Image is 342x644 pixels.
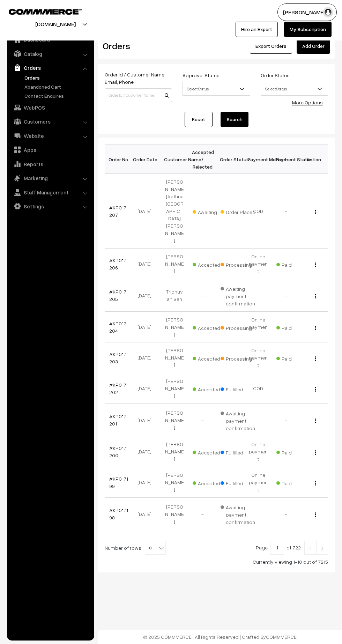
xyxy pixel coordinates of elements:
[161,249,188,279] td: [PERSON_NAME]
[9,129,92,142] a: Website
[193,478,228,487] span: Accepted
[261,82,328,96] span: Select Status
[161,279,188,312] td: Tribhuvan Sah
[188,279,216,312] td: -
[109,351,126,364] a: #KP017203
[221,408,255,432] span: Awaiting payment confirmation
[145,541,166,555] span: 10
[261,72,290,79] label: Order Status
[183,72,220,79] label: Approval Status
[161,145,188,174] th: Customer Name
[9,61,92,74] a: Orders
[193,447,228,456] span: Accepted
[9,9,82,14] img: COMMMERCE
[272,404,300,436] td: -
[236,22,278,37] a: Hire an Expert
[23,74,92,81] a: Orders
[133,498,161,530] td: [DATE]
[256,545,268,550] span: Page
[105,558,328,565] div: Currently viewing 1-10 out of 7215
[185,112,213,127] a: Reset
[9,172,92,184] a: Marketing
[133,404,161,436] td: [DATE]
[315,481,316,486] img: Menu
[244,467,272,498] td: Online payment
[221,323,255,332] span: Processing
[9,115,92,128] a: Customers
[133,174,161,249] td: [DATE]
[9,158,92,170] a: Reports
[133,436,161,467] td: [DATE]
[221,478,255,487] span: Fulfilled
[221,283,255,307] span: Awaiting payment confirmation
[315,356,316,361] img: Menu
[109,413,126,427] a: #KP017201
[133,342,161,373] td: [DATE]
[105,544,141,552] span: Number of rows
[193,323,228,332] span: Accepted
[307,546,313,550] img: Left
[9,200,92,213] a: Settings
[133,249,161,279] td: [DATE]
[276,323,311,332] span: Paid
[188,145,216,174] th: Accepted / Rejected
[161,373,188,404] td: [PERSON_NAME]
[292,99,323,105] a: More Options
[161,404,188,436] td: [PERSON_NAME]
[105,145,133,174] th: Order No
[23,83,92,90] a: Abandoned Cart
[221,112,248,127] button: Search
[244,342,272,373] td: Online payment
[161,174,188,249] td: [PERSON_NAME] kathua [GEOGRAPHIC_DATA] [PERSON_NAME]
[300,145,328,174] th: Action
[9,101,92,114] a: WebPOS
[272,373,300,404] td: -
[133,373,161,404] td: [DATE]
[109,289,126,302] a: #KP017205
[284,22,332,37] a: My Subscription
[193,384,228,393] span: Accepted
[183,83,250,95] span: Select Status
[9,186,92,199] a: Staff Management
[109,205,126,218] a: #KP017207
[276,478,311,487] span: Paid
[319,546,325,550] img: Right
[287,545,301,550] span: of 722
[109,257,126,271] a: #KP017206
[315,294,316,298] img: Menu
[133,145,161,174] th: Order Date
[315,512,316,517] img: Menu
[276,259,311,268] span: Paid
[244,373,272,404] td: COD
[109,382,126,395] a: #KP017202
[145,541,165,555] span: 10
[221,502,255,526] span: Awaiting payment confirmation
[244,312,272,342] td: Online payment
[133,312,161,342] td: [DATE]
[315,262,316,267] img: Menu
[161,436,188,467] td: [PERSON_NAME]
[244,436,272,467] td: Online payment
[221,353,255,362] span: Processing
[244,145,272,174] th: Payment Method
[161,467,188,498] td: [PERSON_NAME]
[161,498,188,530] td: [PERSON_NAME]
[276,353,311,362] span: Paid
[315,419,316,423] img: Menu
[272,174,300,249] td: -
[109,445,126,458] a: #KP017200
[323,7,333,17] img: user
[9,143,92,156] a: Apps
[9,7,70,15] a: COMMMERCE
[216,145,244,174] th: Order Status
[193,207,228,216] span: Awaiting
[109,320,126,334] a: #KP017204
[183,82,250,96] span: Select Status
[272,279,300,312] td: -
[266,634,297,640] a: COMMMERCE
[315,210,316,214] img: Menu
[193,259,228,268] span: Accepted
[188,404,216,436] td: -
[221,447,255,456] span: Fulfilled
[277,3,337,21] button: [PERSON_NAME]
